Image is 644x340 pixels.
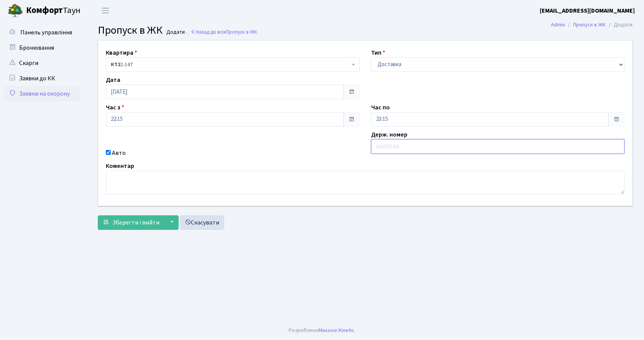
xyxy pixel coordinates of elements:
[8,3,23,18] img: logo.png
[165,29,187,36] small: Додати .
[226,28,257,36] span: Пропуск в ЖК
[180,215,224,230] a: Скасувати
[106,103,124,112] label: Час з
[106,57,360,72] span: <b>КТ2</b>&nbsp;&nbsp;&nbsp;2-147
[111,61,120,68] b: КТ2
[112,148,126,158] label: Авто
[26,4,80,17] span: Таун
[573,21,606,29] a: Пропуск в ЖК
[371,139,625,154] input: AA0001AA
[96,4,115,17] button: Переключити навігацію
[98,23,163,38] span: Пропуск в ЖК
[98,215,164,230] button: Зберегти і вийти
[289,326,355,335] div: Розроблено .
[4,40,80,55] a: Бронювання
[112,218,159,227] span: Зберегти і вийти
[551,21,565,29] a: Admin
[191,28,257,36] a: Назад до всіхПропуск в ЖК
[371,48,385,57] label: Тип
[20,28,72,37] span: Панель управління
[4,25,80,40] a: Панель управління
[4,86,80,101] a: Заявки на охорону
[606,21,632,29] li: Додати
[540,6,635,15] a: [EMAIL_ADDRESS][DOMAIN_NAME]
[111,61,350,68] span: <b>КТ2</b>&nbsp;&nbsp;&nbsp;2-147
[106,48,137,57] label: Квартира
[4,71,80,86] a: Заявки до КК
[371,130,407,139] label: Держ. номер
[26,4,63,16] b: Комфорт
[539,17,644,33] nav: breadcrumb
[4,55,80,71] a: Скарги
[106,161,134,171] label: Коментар
[319,326,354,334] a: Massive Kinetic
[106,75,120,85] label: Дата
[371,103,390,112] label: Час по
